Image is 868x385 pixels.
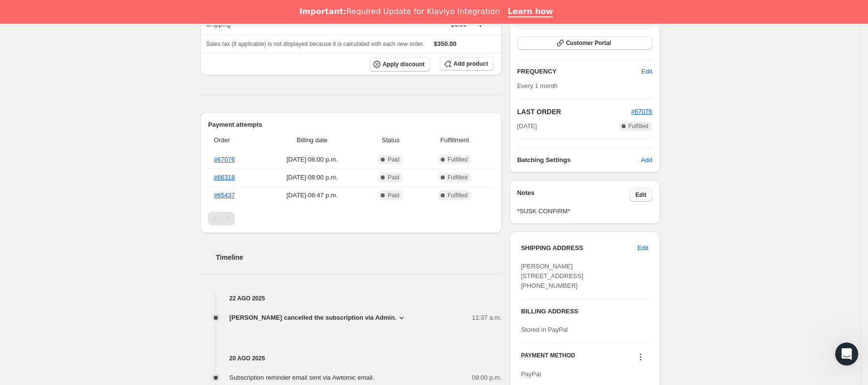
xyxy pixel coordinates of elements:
[388,156,399,163] span: Paid
[440,57,494,71] button: Add product
[200,294,502,303] h4: 22 ago 2025
[264,155,360,164] span: [DATE] · 08:00 p.m.
[521,370,541,378] span: PayPal
[517,155,641,165] h6: Batching Settings
[264,135,360,145] span: Billing date
[388,192,399,199] span: Paid
[517,36,652,50] button: Customer Portal
[448,156,467,163] span: Fulfilled
[208,120,494,130] h2: Payment attempts
[448,192,467,199] span: Fulfilled
[517,121,537,131] span: [DATE]
[421,135,488,145] span: Fulfillment
[229,374,374,381] span: Subscription reminder email sent via Awtomic email.
[229,313,397,323] span: [PERSON_NAME] cancelled the subscription via Admin.
[264,191,360,200] span: [DATE] · 08:47 p.m.
[451,21,467,28] span: $0.00
[508,7,553,17] a: Learn how
[632,240,654,256] button: Edit
[835,342,858,366] iframe: Intercom live chat
[208,130,261,151] th: Order
[638,243,648,253] span: Edit
[434,40,457,47] span: $350.00
[631,108,652,115] a: #67076
[521,263,584,289] span: [PERSON_NAME] [STREET_ADDRESS] [PHONE_NUMBER]
[208,212,494,225] nav: Paginación
[264,173,360,182] span: [DATE] · 08:00 p.m.
[388,174,399,181] span: Paid
[521,307,648,316] h3: BILLING ADDRESS
[214,192,235,199] a: #65437
[521,326,568,333] span: Stored in PayPal
[517,82,558,89] span: Every 1 month
[366,135,415,145] span: Status
[642,67,652,76] span: Edit
[517,207,652,216] span: *SUSK CONFIRM*
[214,156,235,163] a: #67076
[299,7,346,16] b: Important:
[216,252,502,262] h2: Timeline
[472,313,501,323] span: 11:37 a.m.
[641,155,652,165] span: Add
[521,352,575,365] h3: PAYMENT METHOD
[517,67,642,76] h2: FREQUENCY
[214,174,235,181] a: #66318
[200,354,502,363] h4: 20 ago 2025
[521,243,638,253] h3: SHIPPING ADDRESS
[369,57,431,72] button: Apply discount
[629,188,652,202] button: Edit
[631,107,652,117] button: #67076
[206,41,424,47] span: Sales tax (if applicable) is not displayed because it is calculated with each new order.
[299,7,500,16] div: Required Update for Klaviyo Integration
[453,60,488,68] span: Add product
[517,188,630,202] h3: Notes
[566,39,611,47] span: Customer Portal
[472,373,501,383] span: 08:00 p.m.
[635,191,646,199] span: Edit
[635,152,658,168] button: Add
[517,107,631,117] h2: LAST ORDER
[383,60,425,68] span: Apply discount
[636,64,658,79] button: Edit
[229,313,406,323] button: [PERSON_NAME] cancelled the subscription via Admin.
[629,122,648,130] span: Fulfilled
[448,174,467,181] span: Fulfilled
